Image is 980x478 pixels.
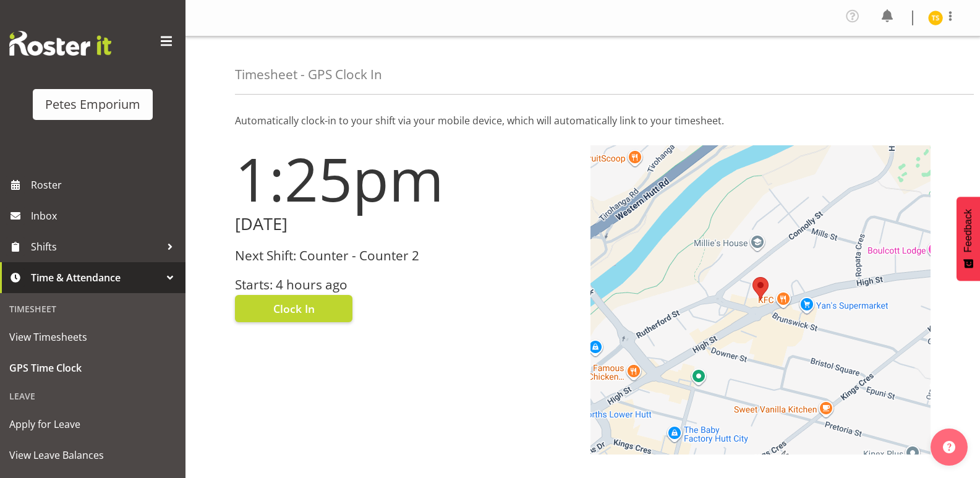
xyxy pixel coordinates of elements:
[235,295,352,322] button: Clock In
[943,441,955,453] img: help-xxl-2.png
[963,209,974,252] span: Feedback
[45,95,140,114] div: Petes Emporium
[3,352,182,383] a: GPS Time Clock
[3,296,182,322] div: Timesheet
[9,328,176,346] span: View Timesheets
[235,249,576,263] h3: Next Shift: Counter - Counter 2
[235,145,576,212] h1: 1:25pm
[31,176,179,194] span: Roster
[9,446,176,464] span: View Leave Balances
[9,415,176,433] span: Apply for Leave
[3,383,182,409] div: Leave
[3,409,182,440] a: Apply for Leave
[235,67,382,82] h4: Timesheet - GPS Clock In
[235,113,931,128] p: Automatically clock-in to your shift via your mobile device, which will automatically link to you...
[957,197,980,281] button: Feedback - Show survey
[9,31,111,56] img: Rosterit website logo
[31,268,161,287] span: Time & Attendance
[273,301,315,317] span: Clock In
[928,11,943,25] img: tamara-straker11292.jpg
[3,322,182,352] a: View Timesheets
[235,215,576,234] h2: [DATE]
[31,207,179,225] span: Inbox
[235,278,576,292] h3: Starts: 4 hours ago
[3,440,182,471] a: View Leave Balances
[9,359,176,377] span: GPS Time Clock
[31,237,161,256] span: Shifts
